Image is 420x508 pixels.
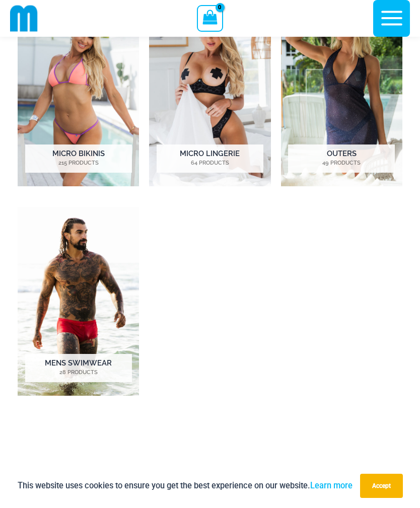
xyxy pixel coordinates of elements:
img: Mens Swimwear [18,207,139,396]
mark: 28 Products [25,369,132,377]
a: View Shopping Cart, empty [197,5,223,31]
a: Visit product category Mens Swimwear [18,207,139,396]
iframe: TrustedSite Certified [18,419,402,495]
mark: 49 Products [288,159,395,168]
button: Accept [360,474,403,498]
h2: Outers [288,144,395,173]
a: Learn more [310,481,353,490]
img: cropped mm emblem [10,5,38,32]
mark: 215 Products [25,159,132,168]
mark: 64 Products [157,159,263,168]
h2: Mens Swimwear [25,354,132,382]
p: This website uses cookies to ensure you get the best experience on our website. [18,479,353,492]
h2: Micro Bikinis [25,144,132,173]
h2: Micro Lingerie [157,144,263,173]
